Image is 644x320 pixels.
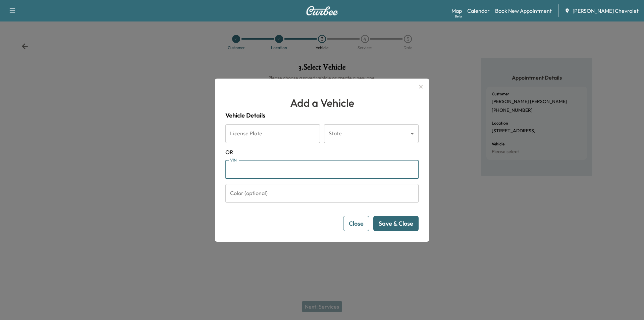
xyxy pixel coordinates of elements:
[451,7,462,15] a: MapBeta
[573,7,639,15] span: [PERSON_NAME] Chevrolet
[225,148,419,156] span: OR
[306,6,338,15] img: Curbee Logo
[343,216,369,231] button: Close
[225,95,419,111] h1: Add a Vehicle
[225,111,419,120] h4: Vehicle Details
[495,7,552,15] a: Book New Appointment
[230,157,237,163] label: VIN
[455,14,462,19] div: Beta
[467,7,490,15] a: Calendar
[373,216,419,231] button: Save & Close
